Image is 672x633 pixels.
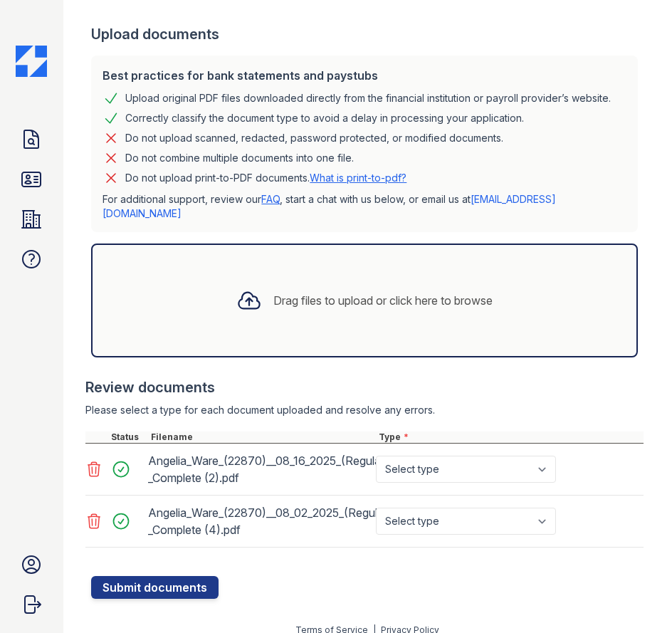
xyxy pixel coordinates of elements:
[148,449,370,489] div: Angelia_Ware_(22870)__08_16_2025_(Regular)_-_Complete (2).pdf
[91,576,219,599] button: Submit documents
[108,431,148,443] div: Status
[376,431,644,443] div: Type
[125,171,406,185] p: Do not upload print-to-PDF documents.
[91,24,644,44] div: Upload documents
[261,193,280,205] a: FAQ
[273,292,493,309] div: Drag files to upload or click here to browse
[103,67,626,84] div: Best practices for bank statements and paystubs
[125,90,611,107] div: Upload original PDF files downloaded directly from the financial institution or payroll provider’...
[16,46,47,77] img: CE_Icon_Blue-c292c112584629df590d857e76928e9f676e5b41ef8f769ba2f05ee15b207248.png
[148,501,370,541] div: Angelia_Ware_(22870)__08_02_2025_(Regular)_-_Complete (4).pdf
[85,377,644,397] div: Review documents
[125,130,503,147] div: Do not upload scanned, redacted, password protected, or modified documents.
[103,192,626,221] p: For additional support, review our , start a chat with us below, or email us at
[85,403,644,417] div: Please select a type for each document uploaded and resolve any errors.
[310,172,406,184] a: What is print-to-pdf?
[148,431,376,443] div: Filename
[125,110,524,127] div: Correctly classify the document type to avoid a delay in processing your application.
[125,150,354,167] div: Do not combine multiple documents into one file.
